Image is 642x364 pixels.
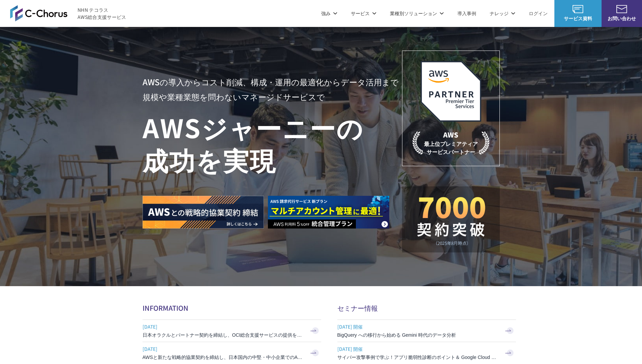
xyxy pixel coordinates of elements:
[602,15,642,22] span: お問い合わせ
[529,10,548,17] a: ログイン
[143,322,304,332] span: [DATE]
[268,196,389,229] img: AWS請求代行サービス 統合管理プラン
[143,111,402,176] h1: AWS ジャーニーの 成功を実現
[337,332,499,338] h3: BigQuery への移行から始める Gemini 時代のデータ分析
[554,15,602,22] span: サービス資料
[143,74,402,104] p: AWSの導入からコスト削減、 構成・運用の最適化からデータ活用まで 規模や業種業態を問わない マネージドサービスで
[10,5,67,21] img: AWS総合支援サービス C-Chorus
[573,5,583,13] img: AWS総合支援サービス C-Chorus サービス資料
[10,5,126,21] a: AWS総合支援サービス C-Chorus NHN テコラスAWS総合支援サービス
[337,303,516,313] h2: セミナー情報
[143,354,304,361] h3: AWSと新たな戦略的協業契約を締結し、日本国内の中堅・中小企業でのAWS活用を加速
[490,10,515,17] p: ナレッジ
[78,6,126,21] span: NHN テコラス AWS総合支援サービス
[337,320,516,342] a: [DATE] 開催 BigQuery への移行から始める Gemini 時代のデータ分析
[421,61,481,122] img: AWSプレミアティアサービスパートナー
[143,196,264,229] img: AWSとの戦略的協業契約 締結
[616,5,627,13] img: お問い合わせ
[321,10,337,17] p: 強み
[416,196,486,246] img: 契約件数
[337,322,499,332] span: [DATE] 開催
[457,10,476,17] a: 導入事例
[143,332,304,338] h3: 日本オラクルとパートナー契約を締結し、OCI総合支援サービスの提供を開始
[143,303,321,313] h2: INFORMATION
[412,130,489,156] p: 最上位プレミアティア サービスパートナー
[337,342,516,364] a: [DATE] 開催 サイバー攻撃事例で学ぶ！アプリ脆弱性診断のポイント＆ Google Cloud セキュリティ対策
[143,342,321,364] a: [DATE] AWSと新たな戦略的協業契約を締結し、日本国内の中堅・中小企業でのAWS活用を加速
[351,10,376,17] p: サービス
[337,344,499,354] span: [DATE] 開催
[390,10,444,17] p: 業種別ソリューション
[143,344,304,354] span: [DATE]
[143,320,321,342] a: [DATE] 日本オラクルとパートナー契約を締結し、OCI総合支援サービスの提供を開始
[337,354,499,361] h3: サイバー攻撃事例で学ぶ！アプリ脆弱性診断のポイント＆ Google Cloud セキュリティ対策
[443,130,458,140] em: AWS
